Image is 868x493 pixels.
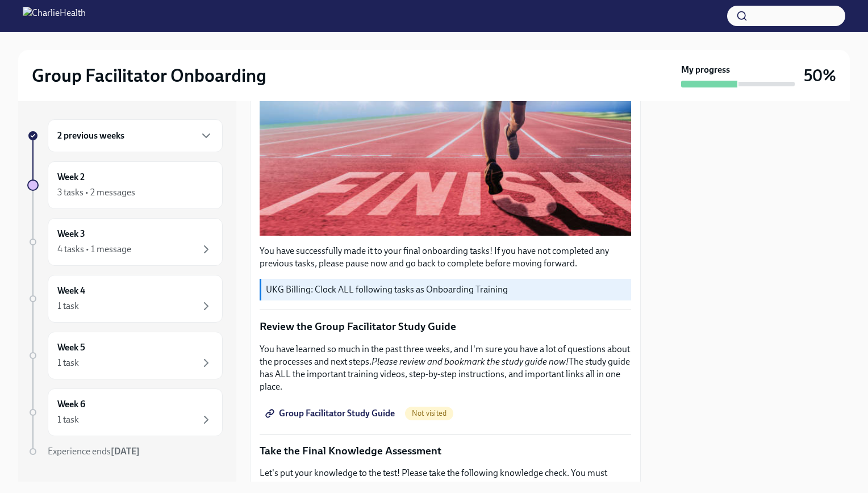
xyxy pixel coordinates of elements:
img: CharlieHealth [23,7,86,25]
p: Review the Group Facilitator Study Guide [260,319,631,334]
p: You have successfully made it to your final onboarding tasks! If you have not completed any previ... [260,245,631,270]
span: Group Facilitator Study Guide [268,408,395,419]
span: Experience ends [48,446,140,457]
a: Week 23 tasks • 2 messages [27,161,223,209]
a: Week 61 task [27,388,223,436]
h6: Week 3 [57,228,85,240]
h6: Week 2 [57,171,85,183]
div: 4 tasks • 1 message [57,243,131,256]
a: Group Facilitator Study Guide [260,402,403,425]
h6: 2 previous weeks [57,129,124,142]
p: Take the Final Knowledge Assessment [260,444,631,458]
h2: Group Facilitator Onboarding [32,64,266,87]
h3: 50% [804,65,836,86]
p: You have learned so much in the past three weeks, and I'm sure you have a lot of questions about ... [260,343,631,393]
a: Week 51 task [27,332,223,379]
h6: Week 6 [57,398,85,411]
div: 1 task [57,357,79,369]
h6: Week 4 [57,285,85,297]
div: 3 tasks • 2 messages [57,186,135,199]
a: Week 41 task [27,275,223,323]
strong: My progress [681,64,730,76]
div: 2 previous weeks [48,119,223,152]
span: Not visited [405,409,453,417]
div: 1 task [57,413,79,426]
p: UKG Billing: Clock ALL following tasks as Onboarding Training [266,283,627,296]
em: Please review and bookmark the study guide now! [372,356,569,367]
div: 1 task [57,300,79,312]
a: Week 34 tasks • 1 message [27,218,223,266]
h6: Week 5 [57,341,85,354]
strong: [DATE] [111,446,140,457]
